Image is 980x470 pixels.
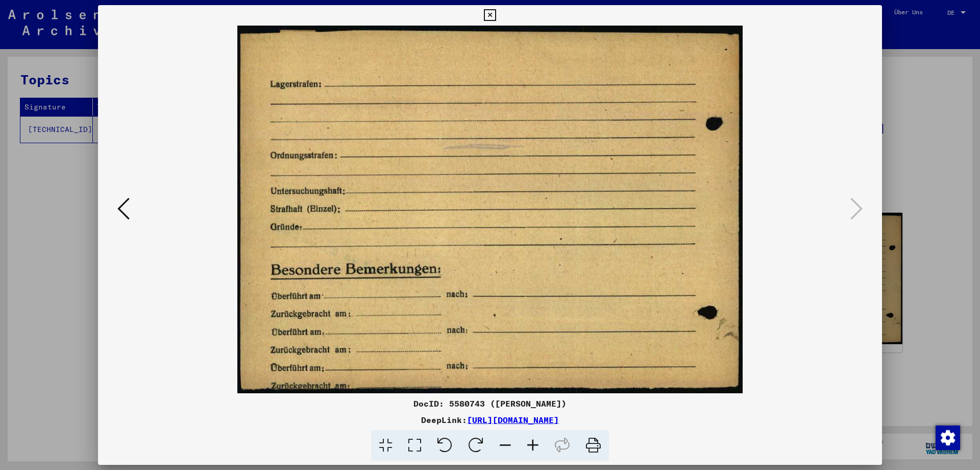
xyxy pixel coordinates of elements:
a: [URL][DOMAIN_NAME] [467,415,559,425]
img: Zustimmung ändern [936,426,960,450]
img: 002.jpg [237,26,743,393]
div: DeepLink: [98,414,882,426]
div: DocID: 5580743 ([PERSON_NAME]) [98,397,882,410]
div: Zustimmung ändern [935,425,960,450]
